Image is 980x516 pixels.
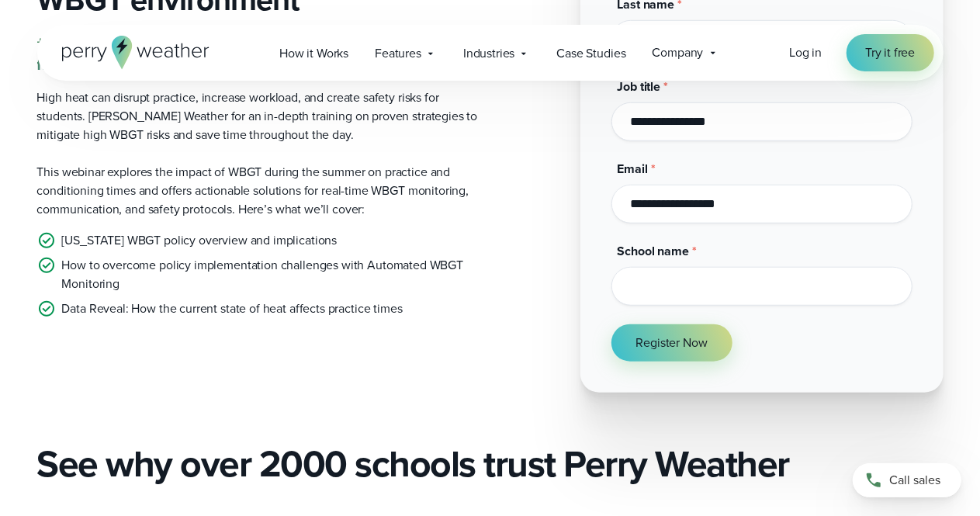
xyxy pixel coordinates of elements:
p: How to overcome policy implementation challenges with Automated WBGT Monitoring [62,256,478,293]
span: Email [618,160,648,178]
span: Try it free [865,43,915,62]
span: Company [653,43,704,62]
span: School name [618,242,689,260]
h2: See why over 2000 schools trust Perry Weather [37,442,944,486]
span: Register Now [636,334,708,352]
p: This webinar explores the impact of WBGT during the summer on practice and conditioning times and... [37,163,478,219]
span: Case Studies [556,44,625,63]
p: High heat can disrupt practice, increase workload, and create safety risks for students. [PERSON_... [37,88,478,144]
span: Features [375,44,421,63]
a: Try it free [847,34,933,71]
span: How it Works [279,44,348,63]
a: Call sales [853,463,961,497]
a: How it Works [266,37,362,69]
button: Register Now [611,324,732,362]
span: Call sales [889,471,940,490]
span: Job title [618,78,661,95]
span: Log in [789,43,822,61]
a: Log in [789,43,822,62]
p: Data Reveal: How the current state of heat affects practice times [62,300,403,318]
p: [US_STATE] WBGT policy overview and implications [62,231,338,250]
a: Case Studies [543,37,639,69]
span: Industries [463,44,514,63]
